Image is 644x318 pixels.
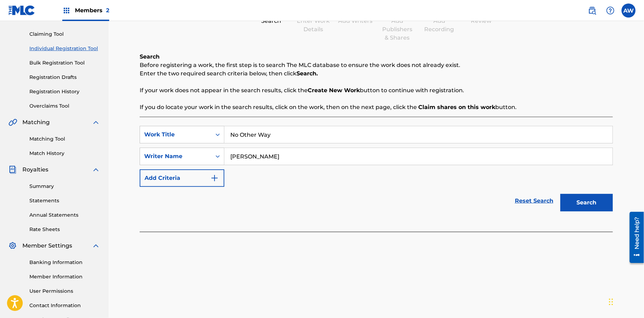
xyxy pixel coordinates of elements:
a: Statements [29,197,100,204]
span: Matching [22,118,50,127]
img: 9d2ae6d4665cec9f34b9.svg [210,174,219,182]
iframe: Resource Center [624,209,644,265]
div: Add Writers [338,17,373,25]
span: Member Settings [22,242,72,250]
p: If your work does not appear in the search results, click the button to continue with registration. [140,86,613,95]
img: expand [92,242,100,250]
strong: Create New Work [308,87,360,94]
img: search [588,6,596,15]
img: Top Rightsholders [62,6,71,15]
a: Overclaims Tool [29,102,100,110]
a: Match History [29,150,100,157]
a: Claiming Tool [29,31,100,38]
div: Drag [609,291,613,312]
div: Enter Work Details [296,17,331,34]
strong: Claim shares on this work [418,104,495,110]
span: 2 [106,7,109,14]
strong: Search. [296,70,318,77]
img: expand [92,118,100,127]
a: Registration History [29,88,100,95]
img: Member Settings [8,242,17,250]
div: Search [254,17,289,25]
a: Member Information [29,273,100,280]
div: Add Publishers & Shares [380,17,415,42]
a: User Permissions [29,287,100,295]
a: Public Search [585,4,599,18]
img: Matching [8,118,17,127]
a: Contact Information [29,302,100,309]
span: Members [75,6,109,14]
div: User Menu [622,4,636,18]
img: Royalties [8,165,17,174]
p: If you do locate your work in the search results, click on the work, then on the next page, click... [140,103,613,111]
b: Search [140,53,160,60]
form: Search Form [140,126,613,215]
span: Royalties [22,165,48,174]
img: MLC Logo [8,5,35,15]
a: Bulk Registration Tool [29,59,100,67]
button: Search [560,194,613,211]
a: Registration Drafts [29,74,100,81]
div: Add Recording [422,17,457,34]
a: Banking Information [29,259,100,266]
p: Enter the two required search criteria below, then click [140,69,613,78]
div: Writer Name [144,152,207,161]
p: Before registering a work, the first step is to search The MLC database to ensure the work does n... [140,61,613,69]
div: Work Title [144,130,207,139]
button: Add Criteria [140,169,224,187]
div: Help [603,4,617,18]
iframe: Chat Widget [607,284,642,318]
img: expand [92,165,100,174]
a: Reset Search [511,193,557,209]
div: Review [464,17,499,25]
a: Annual Statements [29,211,100,219]
a: Matching Tool [29,135,100,143]
img: help [606,6,615,15]
a: Individual Registration Tool [29,45,100,52]
a: Summary [29,183,100,190]
a: Rate Sheets [29,226,100,233]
